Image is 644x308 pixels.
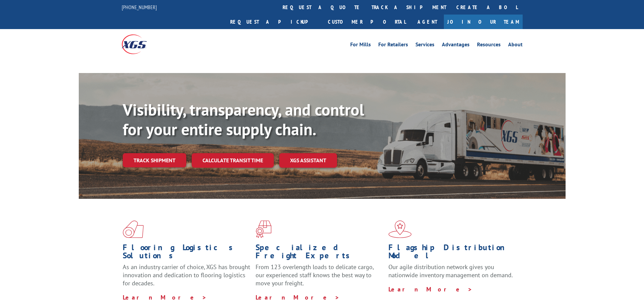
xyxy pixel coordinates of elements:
[388,285,473,293] a: Learn More >
[256,263,383,293] p: From 123 overlength loads to delicate cargo, our experienced staff knows the best way to move you...
[123,293,207,301] a: Learn More >
[256,220,271,238] img: xgs-icon-focused-on-flooring-red
[123,243,251,263] h1: Flooring Logistics Solutions
[508,42,523,49] a: About
[123,263,250,287] span: As an industry carrier of choice, XGS has brought innovation and dedication to flooring logistics...
[279,153,337,168] a: XGS ASSISTANT
[388,220,412,238] img: xgs-icon-flagship-distribution-model-red
[378,42,408,49] a: For Retailers
[444,15,523,29] a: Join Our Team
[123,99,364,140] b: Visibility, transparency, and control for your entire supply chain.
[256,293,340,301] a: Learn More >
[323,15,411,29] a: Customer Portal
[477,42,501,49] a: Resources
[225,15,323,29] a: Request a pickup
[123,220,144,238] img: xgs-icon-total-supply-chain-intelligence-red
[411,15,444,29] a: Agent
[256,243,383,263] h1: Specialized Freight Experts
[388,263,513,279] span: Our agile distribution network gives you nationwide inventory management on demand.
[415,42,434,49] a: Services
[388,243,516,263] h1: Flagship Distribution Model
[442,42,470,49] a: Advantages
[123,153,186,167] a: Track shipment
[350,42,371,49] a: For Mills
[192,153,274,168] a: Calculate transit time
[122,4,157,10] a: [PHONE_NUMBER]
